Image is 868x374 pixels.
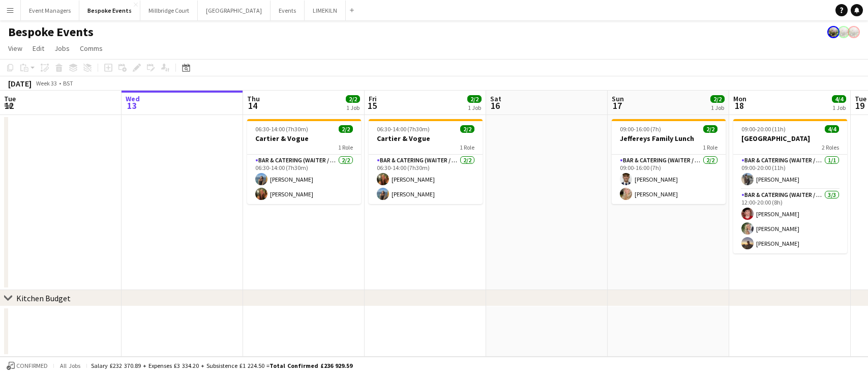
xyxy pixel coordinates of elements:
span: 12 [3,100,16,111]
span: 2/2 [710,95,725,103]
span: 15 [367,100,377,111]
span: 1 Role [460,143,474,151]
span: 2 Roles [822,143,839,151]
div: 1 Job [346,104,360,111]
span: Week 33 [34,79,59,87]
app-card-role: Bar & Catering (Waiter / waitress)3/312:00-20:00 (8h)[PERSON_NAME][PERSON_NAME][PERSON_NAME] [733,189,847,253]
app-user-avatar: Staffing Manager [837,26,850,38]
div: Salary £232 370.89 + Expenses £3 334.20 + Subsistence £1 224.50 = [91,362,352,369]
span: Wed [126,94,140,103]
span: Jobs [54,44,70,53]
span: 16 [489,100,501,111]
button: Event Managers [21,1,79,20]
span: 2/2 [339,125,353,133]
app-user-avatar: Staffing Manager [827,26,840,38]
span: Thu [247,94,260,103]
app-card-role: Bar & Catering (Waiter / waitress)1/109:00-20:00 (11h)[PERSON_NAME] [733,155,847,189]
button: LIMEKILN [305,1,346,20]
span: 2/2 [467,95,482,103]
h3: [GEOGRAPHIC_DATA] [733,134,847,143]
app-job-card: 09:00-16:00 (7h)2/2Jeffereys Family Lunch1 RoleBar & Catering (Waiter / waitress)2/209:00-16:00 (... [612,119,726,204]
span: Fri [369,94,377,103]
span: 1 Role [338,143,353,151]
span: 17 [610,100,624,111]
a: View [4,42,26,55]
div: [DATE] [8,78,32,89]
div: 1 Job [711,104,724,111]
span: 4/4 [832,95,846,103]
app-card-role: Bar & Catering (Waiter / waitress)2/206:30-14:00 (7h30m)[PERSON_NAME][PERSON_NAME] [247,155,361,204]
app-job-card: 09:00-20:00 (11h)4/4[GEOGRAPHIC_DATA]2 RolesBar & Catering (Waiter / waitress)1/109:00-20:00 (11h... [733,119,847,253]
button: Millbridge Court [140,1,198,20]
div: Kitchen Budget [16,293,71,303]
div: BST [63,79,73,87]
span: Edit [33,44,44,53]
span: View [8,44,22,53]
span: Mon [733,94,746,103]
span: 2/2 [346,95,360,103]
span: Comms [80,44,103,53]
a: Jobs [50,42,74,55]
span: 06:30-14:00 (7h30m) [255,125,308,133]
div: 1 Job [468,104,481,111]
span: 1 Role [703,143,717,151]
app-card-role: Bar & Catering (Waiter / waitress)2/206:30-14:00 (7h30m)[PERSON_NAME][PERSON_NAME] [369,155,483,204]
a: Edit [28,42,48,55]
span: Sat [490,94,501,103]
span: 09:00-16:00 (7h) [620,125,661,133]
a: Comms [76,42,107,55]
app-user-avatar: Staffing Manager [848,26,860,38]
span: Tue [855,94,866,103]
button: Bespoke Events [79,1,140,20]
app-job-card: 06:30-14:00 (7h30m)2/2Cartier & Vogue1 RoleBar & Catering (Waiter / waitress)2/206:30-14:00 (7h30... [369,119,483,204]
span: 13 [124,100,140,111]
span: Tue [4,94,16,103]
span: 09:00-20:00 (11h) [741,125,786,133]
span: 4/4 [825,125,839,133]
span: 2/2 [703,125,717,133]
div: 1 Job [832,104,846,111]
span: 14 [246,100,260,111]
h3: Cartier & Vogue [247,134,361,143]
span: 18 [732,100,746,111]
span: 06:30-14:00 (7h30m) [377,125,430,133]
button: Confirmed [5,360,49,371]
span: Total Confirmed £236 929.59 [270,362,352,369]
app-card-role: Bar & Catering (Waiter / waitress)2/209:00-16:00 (7h)[PERSON_NAME][PERSON_NAME] [612,155,726,204]
span: 2/2 [460,125,474,133]
h1: Bespoke Events [8,24,94,40]
button: [GEOGRAPHIC_DATA] [198,1,271,20]
h3: Jeffereys Family Lunch [612,134,726,143]
span: Sun [612,94,624,103]
span: All jobs [58,362,82,369]
app-job-card: 06:30-14:00 (7h30m)2/2Cartier & Vogue1 RoleBar & Catering (Waiter / waitress)2/206:30-14:00 (7h30... [247,119,361,204]
button: Events [271,1,305,20]
h3: Cartier & Vogue [369,134,483,143]
span: 19 [853,100,866,111]
span: Confirmed [16,362,48,369]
